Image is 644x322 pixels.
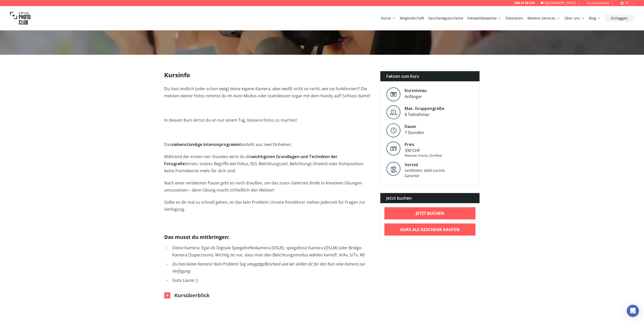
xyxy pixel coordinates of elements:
div: Fakten zum Kurs [380,71,480,81]
img: Preis [386,141,401,156]
div: 390 CHF [405,147,442,154]
button: Fotowettbewerbe [465,15,504,22]
li: Gute Laune :) [171,277,372,284]
p: Du hast endlich (oder schon ewig) deine eigene Kamera, aber weißt nicht so recht, wie sie funktio... [164,85,372,99]
b: Jetzt buchen [416,210,444,216]
div: Material, Snacks, Zertifikat [405,154,442,158]
button: Kurse [379,15,398,22]
a: Kurse [381,16,396,21]
a: Fotoreisen [506,16,523,21]
p: Sollte es dir mal zu schnell gehen, ist das kein Problem: Unsere Fotolehrer stehen jederzeit für ... [164,199,372,213]
div: Open Intercom Messenger [627,305,639,317]
div: Jetzt buchen [380,193,480,203]
div: Max. Gruppengröße [405,105,444,111]
div: zertifiziert, Geld-zurück-Garantie [405,168,448,178]
em: Du hast keine Kamera? Kein Problem! Sag uns Bescheid und wir stellen dir für den Kurs eine Kamera... [172,261,365,274]
div: Vorteil [405,162,448,168]
button: Fotoreisen [504,15,525,22]
a: Geschenkgutscheine [428,16,463,21]
button: Blog [587,15,603,22]
div: Kursniveau [405,87,427,93]
a: Mitgliedschaft [400,16,424,21]
div: Preis [405,141,442,147]
h2: Kursinfo [164,71,372,79]
b: Kurs als Geschenk kaufen [400,226,460,233]
img: Swiss photo club [10,8,30,28]
div: 8 Teilnehmer [405,111,444,118]
button: Über uns [562,15,587,22]
button: Geschenkgutscheine [426,15,465,22]
button: Kursüberblick [164,292,210,299]
a: Jetzt buchen [384,207,476,219]
li: Deine Kamera: Egal ob Digitale Spiegelreflexkamera ( (P, A/Av, S/Tv, M) [171,244,372,258]
img: Level [386,123,401,137]
img: Outline Close [164,292,170,298]
button: Einloggen [605,15,634,22]
div: 7 Stunden [405,129,424,136]
p: Während der ersten vier Stunden wirst du die lernen, sodass Begriffe wie Fokus, ISO, Belichtungsz... [164,153,372,174]
img: Level [386,105,401,119]
p: Das besteht aus zwei Einheiten: [164,141,372,148]
strong: Das musst du mitbringen: [164,234,230,240]
div: Anfänger [405,93,427,100]
a: Kurs als Geschenk kaufen [384,223,476,236]
img: Vorteil [386,162,401,176]
p: In diesem Kurs lernst du an nur einem Tag, bessere Fotos zu machen! [164,117,372,124]
img: Level [386,87,401,101]
a: 058 51 00 270 [515,1,535,5]
a: Fotowettbewerbe [467,16,502,21]
strong: siebenstündige Intensivprogramm [172,142,240,147]
p: Nach einer verdienten Pause geht es nach draußen, um das zuvor Gelernte direkt in kreativen Übung... [164,179,372,194]
a: Blog [589,16,601,21]
button: Weitere Services [525,15,562,22]
a: Weitere Services [527,16,560,21]
u: vorher [253,261,265,267]
button: Mitgliedschaft [398,15,426,22]
a: Über uns [564,16,585,21]
div: Dauer [405,123,424,129]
